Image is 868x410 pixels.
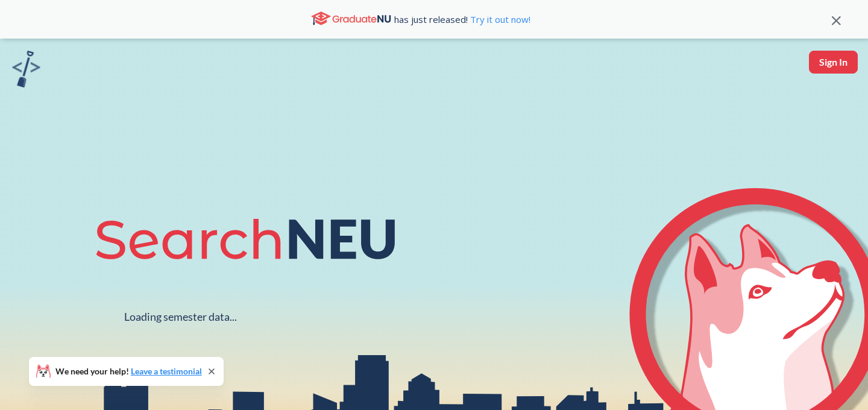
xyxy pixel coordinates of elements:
a: Try it out now! [468,13,530,25]
div: Loading semester data... [124,310,237,324]
button: Sign In [809,51,858,74]
a: sandbox logo [12,51,40,91]
a: Leave a testimonial [131,366,202,376]
span: We need your help! [55,367,202,376]
span: has just released! [394,13,530,26]
img: sandbox logo [12,51,40,87]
